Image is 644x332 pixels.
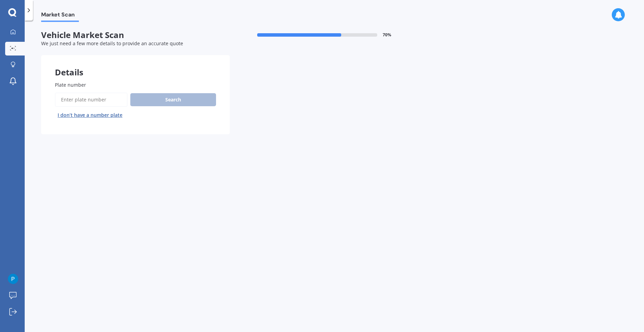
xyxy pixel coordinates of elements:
[8,274,18,284] img: ACg8ocK2ZjwbRs9eT1WmHTIRWpjiOzLJ1Lhd1ZOqIMBcFg6HEZHXdg=s96-c
[41,55,230,76] div: Details
[55,82,86,88] span: Plate number
[41,30,230,40] span: Vehicle Market Scan
[55,93,128,107] input: Enter plate number
[41,40,183,47] span: We just need a few more details to provide an accurate quote
[383,33,391,37] span: 70 %
[55,110,125,121] button: I don’t have a number plate
[41,11,79,21] span: Market Scan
